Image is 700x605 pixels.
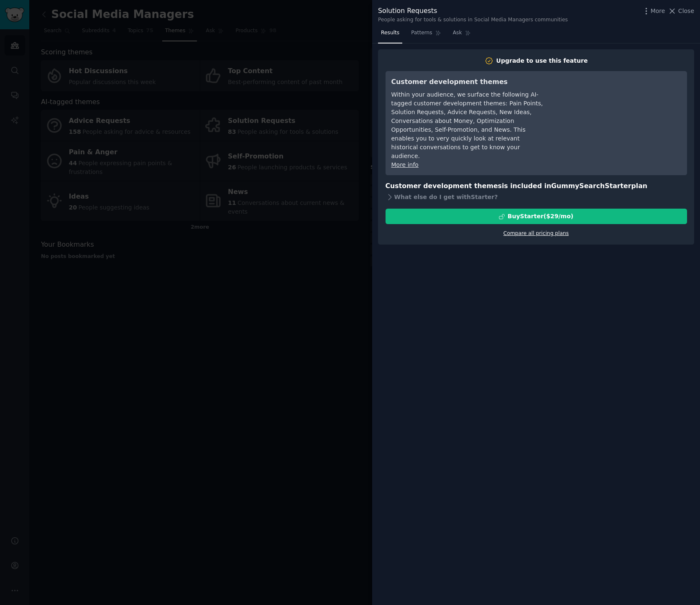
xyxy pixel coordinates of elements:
div: Buy Starter ($ 29 /mo ) [508,212,573,221]
button: More [642,7,665,15]
button: BuyStarter($29/mo) [386,209,687,224]
a: More info [391,161,419,168]
a: Ask [450,26,474,43]
span: GummySearch Starter [551,182,631,190]
span: Ask [453,29,462,37]
div: People asking for tools & solutions in Social Media Managers communities [378,16,568,24]
div: Solution Requests [378,6,568,16]
span: More [651,7,665,15]
a: Patterns [408,26,444,43]
iframe: YouTube video player [556,77,681,140]
div: Upgrade to use this feature [496,56,588,65]
a: Results [378,26,402,43]
span: Patterns [411,29,432,37]
a: Compare all pricing plans [503,230,569,236]
h3: Customer development themes [391,77,544,87]
span: Close [678,7,694,15]
span: Results [381,29,399,37]
button: Close [668,7,694,15]
div: Within your audience, we surface the following AI-tagged customer development themes: Pain Points... [391,90,544,161]
h3: Customer development themes is included in plan [386,181,687,191]
div: What else do I get with Starter ? [386,191,687,203]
